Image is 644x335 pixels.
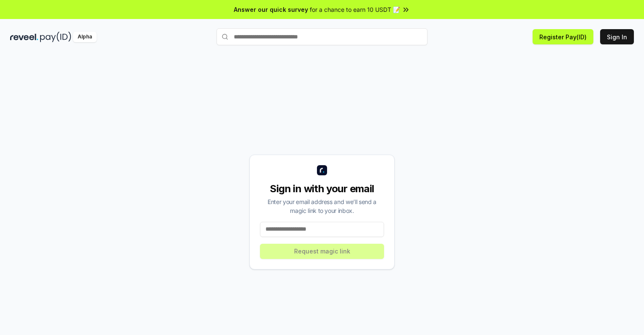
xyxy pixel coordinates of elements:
img: logo_small [317,165,327,175]
span: for a chance to earn 10 USDT 📝 [310,5,400,14]
div: Enter your email address and we’ll send a magic link to your inbox. [260,197,384,215]
button: Sign In [600,29,634,44]
div: Sign in with your email [260,182,384,196]
button: Register Pay(ID) [533,29,593,44]
span: Answer our quick survey [234,5,308,14]
img: reveel_dark [10,32,38,42]
img: pay_id [40,32,71,42]
div: Alpha [73,32,97,42]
